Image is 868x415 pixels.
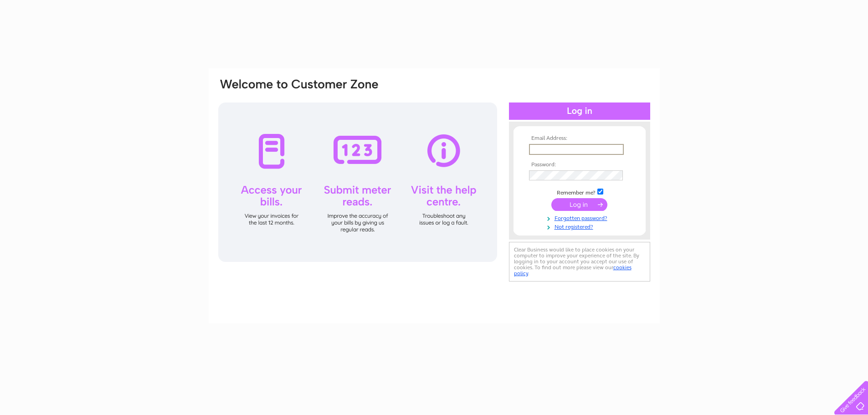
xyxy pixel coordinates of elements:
td: Remember me? [527,187,632,196]
div: Clear Business would like to place cookies on your computer to improve your experience of the sit... [509,242,650,282]
input: Submit [551,198,607,211]
a: cookies policy [514,264,632,277]
a: Not registered? [529,222,632,231]
a: Forgotten password? [529,213,632,222]
th: Password: [527,162,632,168]
th: Email Address: [527,135,632,142]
